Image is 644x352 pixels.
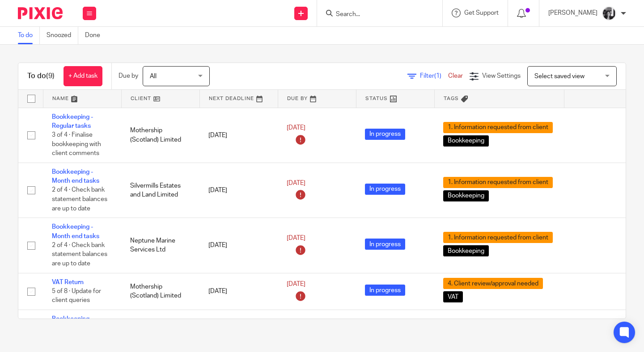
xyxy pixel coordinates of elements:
td: [DATE] [199,218,278,273]
span: [DATE] [287,281,305,287]
span: Get Support [464,10,499,16]
span: 1. Information requested from client [443,122,553,133]
span: In progress [365,285,405,296]
td: Silvermills Estates and Land Limited [121,163,199,218]
span: 2 of 4 · Check bank statement balances are up to date [52,187,107,212]
span: 2 of 4 · Check bank statement balances are up to date [52,242,107,267]
span: Filter [420,73,448,79]
span: (9) [46,72,55,80]
p: Due by [119,71,138,80]
img: Pixie [18,7,63,19]
a: Bookkeeping - Regular tasks [52,114,93,129]
span: [DATE] [287,235,305,241]
span: (1) [434,73,441,79]
span: 3 of 4 · Finalise bookkeeping with client comments [52,132,101,156]
span: Bookkeeping [443,245,489,256]
span: 5 of 8 · Update for client queries [52,288,101,304]
span: Bookkeeping [443,135,489,147]
span: 1. Information requested from client [443,177,553,188]
span: In progress [365,239,405,250]
span: All [150,73,157,80]
a: VAT Return [52,279,84,285]
td: [DATE] [199,163,278,218]
a: Done [85,27,107,44]
span: In progress [365,184,405,195]
span: VAT [443,291,463,302]
span: View Settings [482,73,521,79]
span: [DATE] [287,180,305,186]
span: In progress [365,129,405,140]
span: Select saved view [534,73,585,80]
span: [DATE] [287,125,305,131]
p: [PERSON_NAME] [548,8,597,17]
input: Search [335,11,415,19]
td: Neptune Marine Services Ltd [121,218,199,273]
td: Mothership (Scotland) Limited [121,273,199,310]
a: Bookkeeping - Month end tasks [52,169,99,184]
td: Mothership (Scotland) Limited [121,108,199,163]
a: Snoozed [47,27,78,44]
td: [DATE] [199,108,278,163]
td: [DATE] [199,273,278,310]
a: To do [18,27,40,44]
span: 4. Client review/approval needed [443,278,543,289]
a: + Add task [64,66,102,86]
h1: To do [27,71,55,81]
span: Bookkeeping [443,190,489,201]
span: Tags [444,96,459,101]
img: IMG_7103.jpg [602,6,616,21]
span: 1. Information requested from client [443,232,553,243]
a: Bookkeeping - Month end tasks [52,224,99,239]
a: Bookkeeping - Regular tasks [52,316,93,331]
a: Clear [448,73,463,79]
